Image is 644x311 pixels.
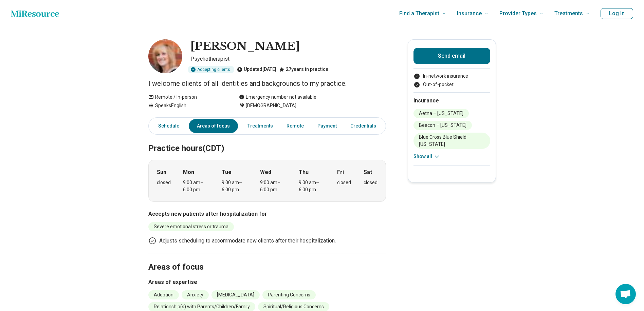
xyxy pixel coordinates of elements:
div: closed [157,179,171,186]
img: Laura Turner, Psychotherapist [148,39,182,73]
li: Parenting Concerns [262,290,316,299]
a: Treatments [243,119,277,133]
strong: Mon [183,168,194,176]
a: Credentials [346,119,384,133]
strong: Sun [157,168,166,176]
div: When does the program meet? [148,160,386,202]
h2: Areas of focus [148,245,386,273]
li: Aetna – [US_STATE] [413,109,469,118]
span: Treatments [554,9,583,18]
strong: Wed [260,168,271,176]
h2: Insurance [413,97,490,105]
div: Speaks English [148,102,225,109]
div: Open chat [615,284,636,304]
p: Psychotherapist [190,55,386,63]
a: Home page [11,7,59,20]
a: Payment [313,119,341,133]
li: Out-of-pocket [413,81,490,88]
button: Send email [413,48,490,64]
li: Beacon – [US_STATE] [413,121,472,130]
a: Remote [282,119,308,133]
div: 27 years in practice [279,66,328,73]
a: Schedule [150,119,183,133]
li: Severe emotional stress or trauma [148,222,234,231]
div: closed [364,179,378,186]
span: Find a Therapist [399,9,439,18]
div: Accepting clients [188,66,234,73]
strong: Thu [299,168,309,176]
strong: Fri [337,168,344,176]
li: Anxiety [182,290,209,299]
li: Adoption [148,290,179,299]
div: 9:00 am – 6:00 pm [299,179,325,193]
span: Provider Types [499,9,537,18]
div: 9:00 am – 6:00 pm [260,179,286,193]
div: Remote / In-person [148,94,225,101]
strong: Tue [222,168,232,176]
li: Blue Cross Blue Shield – [US_STATE] [413,133,490,149]
span: Insurance [457,9,482,18]
p: Adjusts scheduling to accommodate new clients after their hospitalization. [159,237,336,245]
h3: Accepts new patients after hospitalization for [148,210,386,218]
p: I welcome clients of all identities and backgrounds to my practice. [148,79,386,88]
h3: Areas of expertise [148,278,386,286]
ul: Payment options [413,73,490,88]
div: 9:00 am – 6:00 pm [183,179,209,193]
li: [MEDICAL_DATA] [211,290,260,299]
div: 9:00 am – 6:00 pm [222,179,248,193]
span: [DEMOGRAPHIC_DATA] [246,102,296,109]
div: Emergency number not available [239,94,316,101]
button: Show all [413,153,440,160]
strong: Sat [364,168,372,176]
button: Log In [601,8,633,19]
h1: [PERSON_NAME] [190,39,300,54]
li: In-network insurance [413,73,490,80]
div: Updated [DATE] [237,66,276,73]
h2: Practice hours (CDT) [148,127,386,154]
div: closed [337,179,351,186]
a: Areas of focus [189,119,238,133]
